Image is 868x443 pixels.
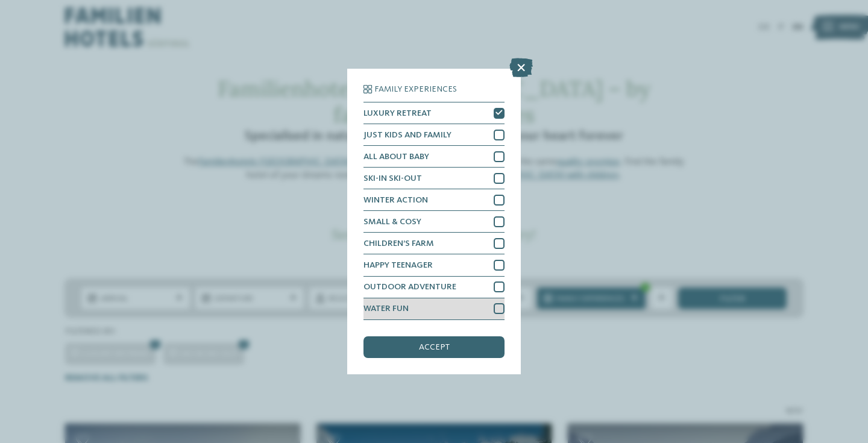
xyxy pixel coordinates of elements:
[363,109,432,118] span: LUXURY RETREAT
[363,196,428,204] span: WINTER ACTION
[363,239,434,248] span: CHILDREN’S FARM
[363,304,409,313] span: WATER FUN
[363,283,456,291] span: OUTDOOR ADVENTURE
[363,261,433,269] span: HAPPY TEENAGER
[374,85,457,93] span: Family Experiences
[363,131,451,139] span: JUST KIDS AND FAMILY
[363,152,429,161] span: ALL ABOUT BABY
[363,218,421,226] span: SMALL & COSY
[363,174,422,183] span: SKI-IN SKI-OUT
[419,343,450,351] span: accept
